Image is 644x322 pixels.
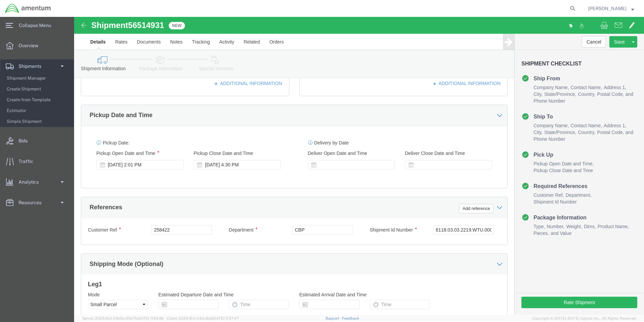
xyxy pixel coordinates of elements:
[19,175,43,189] span: Analytics
[0,59,74,73] a: Shipments
[588,5,626,12] span: Timothy Baca
[0,134,74,147] a: Bids
[137,316,164,320] span: [DATE] 11:54:36
[7,115,69,128] span: Simple Shipment
[5,3,51,14] img: logo
[82,316,164,320] span: Server: 2025.16.0-21b0bc45e7b
[342,316,359,320] a: Feedback
[19,39,43,52] span: Overview
[0,175,74,189] a: Analytics
[0,155,74,168] a: Traffic
[7,93,69,107] span: Create from Template
[19,196,46,209] span: Resources
[19,19,56,32] span: Collapse Menu
[74,17,644,315] iframe: FS Legacy Container
[0,39,74,52] a: Overview
[532,316,636,321] span: Copyright © [DATE]-[DATE] Agistix Inc., All Rights Reserved
[19,134,32,147] span: Bids
[325,316,342,320] a: Support
[19,59,46,73] span: Shipments
[167,316,239,320] span: Client: 2025.16.0-b4dc8a9
[588,4,635,12] button: [PERSON_NAME]
[19,155,38,168] span: Traffic
[7,82,69,96] span: Create Shipment
[7,72,69,85] span: Shipment Manager
[213,316,239,320] span: [DATE] 11:37:47
[0,196,74,209] a: Resources
[7,104,69,117] span: Estimator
